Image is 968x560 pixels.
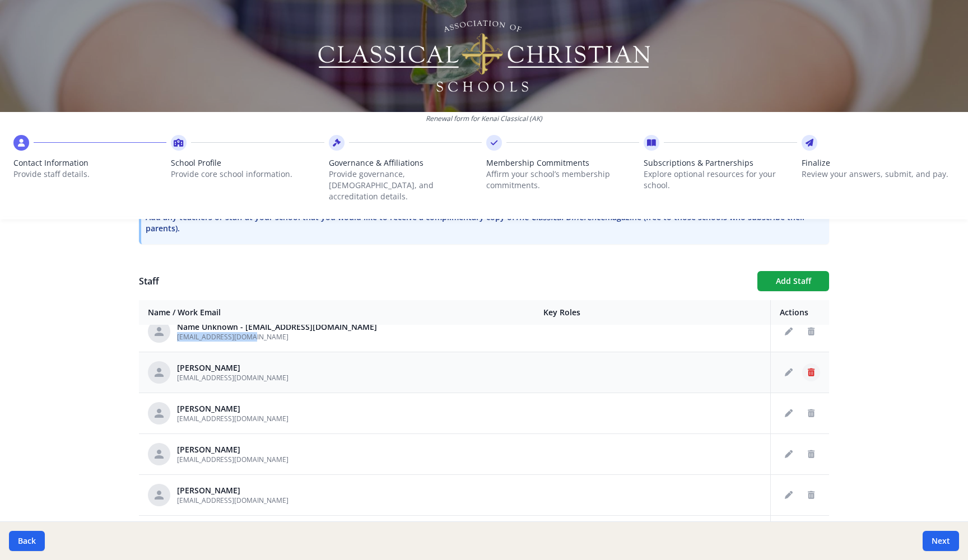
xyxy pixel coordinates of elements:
span: School Profile [171,157,324,169]
p: Review your answers, submit, and pay. [802,169,955,180]
h1: Staff [139,274,748,288]
button: Back [9,531,45,551]
button: Edit staff [780,323,798,340]
button: Delete staff [802,445,820,463]
img: Logo [317,17,652,95]
button: Edit staff [780,486,798,504]
span: Membership Commitments [486,157,639,169]
button: Edit staff [780,363,798,381]
p: Explore optional resources for your school. [644,169,797,191]
button: Add Staff [757,271,829,291]
div: [PERSON_NAME] [177,362,288,374]
p: Provide staff details. [13,169,166,180]
th: Actions [771,300,830,325]
th: Key Roles [534,300,771,325]
span: Subscriptions & Partnerships [644,157,797,169]
span: [EMAIL_ADDRESS][DOMAIN_NAME] [177,455,288,464]
p: Provide core school information. [171,169,324,180]
button: Next [923,531,959,551]
span: Governance & Affiliations [329,157,482,169]
div: [PERSON_NAME] [177,485,288,496]
span: Finalize [802,157,955,169]
span: [EMAIL_ADDRESS][DOMAIN_NAME] [177,373,288,382]
span: [EMAIL_ADDRESS][DOMAIN_NAME] [177,496,288,505]
span: Contact Information [13,157,166,169]
p: Provide governance, [DEMOGRAPHIC_DATA], and accreditation details. [329,169,482,202]
button: Delete staff [802,363,820,381]
button: Delete staff [802,323,820,340]
th: Name / Work Email [139,300,534,325]
div: Name Unknown - [EMAIL_ADDRESS][DOMAIN_NAME] [177,321,377,333]
button: Delete staff [802,404,820,422]
p: Affirm your school’s membership commitments. [486,169,639,191]
div: [PERSON_NAME] [177,444,288,455]
button: Delete staff [802,486,820,504]
span: [EMAIL_ADDRESS][DOMAIN_NAME] [177,414,288,423]
button: Edit staff [780,404,798,422]
button: Edit staff [780,445,798,463]
span: [EMAIL_ADDRESS][DOMAIN_NAME] [177,332,288,342]
div: [PERSON_NAME] [177,403,288,414]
